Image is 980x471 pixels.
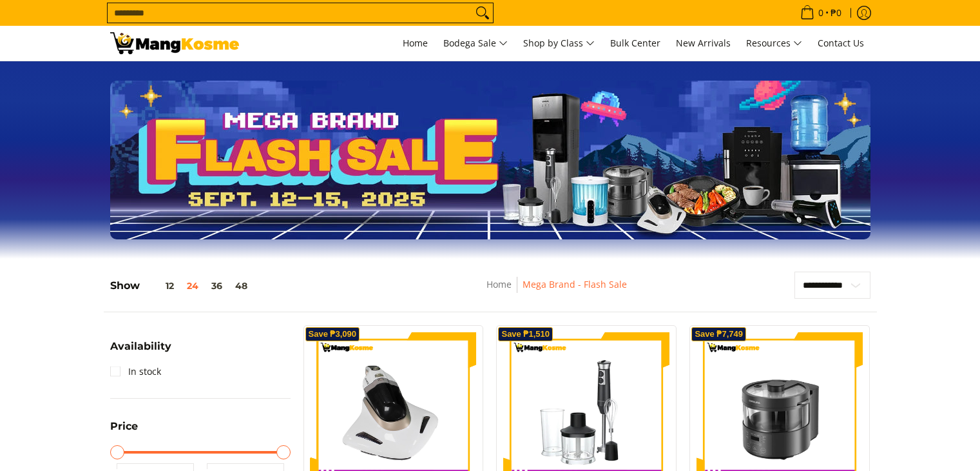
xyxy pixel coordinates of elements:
span: Home [403,37,428,49]
a: Mega Brand - Flash Sale [523,278,627,290]
span: Shop by Class [523,35,595,52]
a: New Arrivals [669,26,737,61]
span: Price [110,421,138,432]
span: Resources [746,35,802,52]
a: Bulk Center [604,26,667,61]
a: Home [396,26,434,61]
a: Home [486,278,512,290]
a: In stock [110,361,161,382]
span: ₱0 [829,8,843,17]
a: Shop by Class [517,26,601,61]
span: • [796,6,845,20]
button: 12 [140,281,180,291]
span: Bulk Center [610,37,660,49]
span: Bodega Sale [443,35,508,52]
a: Bodega Sale [437,26,514,61]
span: Contact Us [818,37,864,49]
span: Save ₱3,090 [309,330,357,338]
summary: Open [110,421,138,441]
span: New Arrivals [676,37,731,49]
a: Contact Us [811,26,870,61]
span: 0 [816,8,825,17]
button: Search [472,3,493,23]
nav: Main Menu [252,26,870,61]
h5: Show [110,279,254,292]
button: 36 [205,281,229,291]
span: Availability [110,341,171,352]
span: Save ₱1,510 [501,330,550,338]
a: Resources [740,26,809,61]
img: MANG KOSME MEGA BRAND FLASH SALE: September 12-15, 2025 l Mang Kosme [110,32,239,54]
nav: Breadcrumbs [393,277,720,306]
button: 48 [229,281,254,291]
summary: Open [110,341,171,361]
button: 24 [180,281,205,291]
span: Save ₱7,749 [695,330,743,338]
